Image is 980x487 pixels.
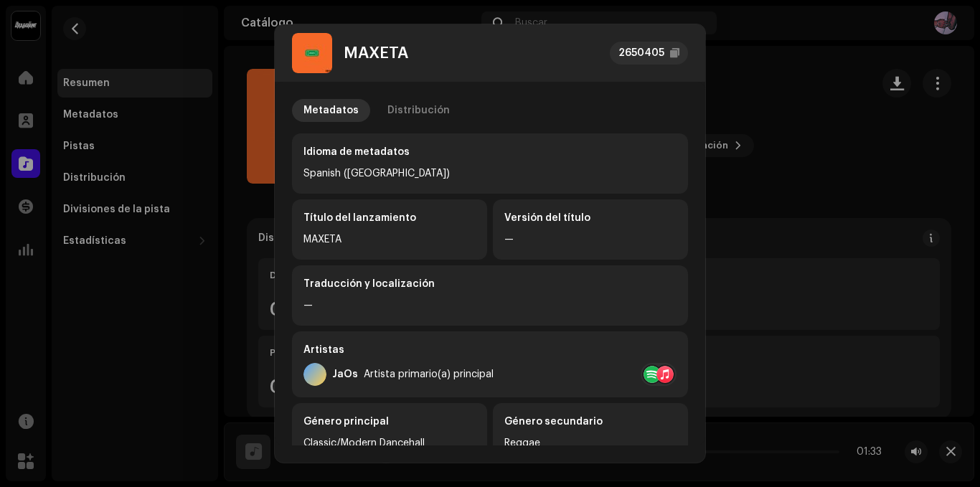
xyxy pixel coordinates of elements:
[303,231,476,248] div: MAXETA
[303,99,359,122] div: Metadatos
[504,415,677,429] div: Género secundario
[303,415,476,429] div: Género principal
[303,435,476,452] div: Classic/Modern Dancehall
[344,44,408,62] div: MAXETA
[387,99,450,122] div: Distribución
[303,277,677,291] div: Traducción y localización
[303,165,677,182] div: Spanish ([GEOGRAPHIC_DATA])
[292,33,332,73] img: 325c30d1-eb02-41cd-ba2c-5c1aee11b2a8
[303,343,677,357] div: Artistas
[504,211,677,225] div: Versión del título
[618,44,664,62] div: 2650405
[364,369,494,380] div: Artista primario(a) principal
[303,211,476,225] div: Título del lanzamiento
[504,231,677,248] div: —
[332,369,358,380] div: JaOs
[504,435,677,452] div: Reggae
[303,145,677,159] div: Idioma de metadatos
[303,297,677,314] div: —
